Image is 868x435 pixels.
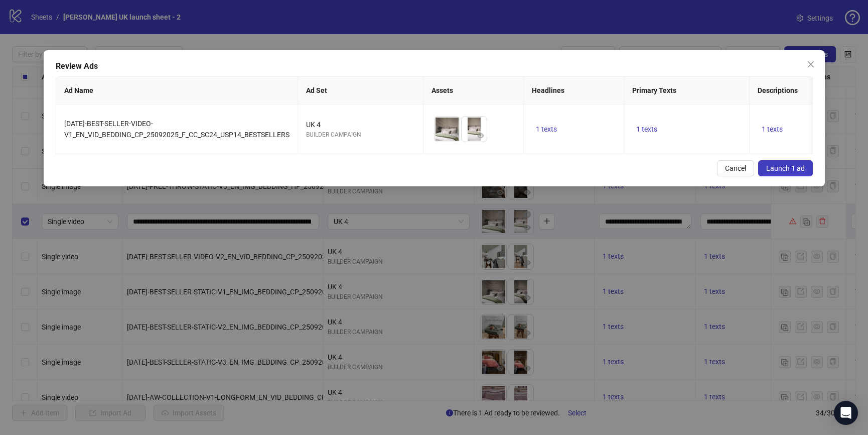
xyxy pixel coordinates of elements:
th: Headlines [524,77,624,104]
th: Ad Name [56,77,298,104]
button: Preview [475,130,487,142]
button: Preview [448,130,460,142]
div: Review Ads [56,60,813,72]
th: Assets [423,77,524,104]
button: 1 texts [632,123,661,135]
div: UK 4 [306,119,415,130]
span: 1 texts [762,125,783,133]
img: Asset 1 [435,117,460,142]
span: eye [477,132,484,139]
span: 1 texts [536,125,557,133]
button: Cancel [717,160,754,176]
div: BUILDER CAMPAIGN [306,130,415,140]
button: Close [803,56,819,72]
button: 1 texts [532,123,561,135]
img: Asset 2 [462,117,487,142]
div: Open Intercom Messenger [834,401,858,425]
button: 1 texts [758,123,787,135]
th: Ad Set [298,77,423,104]
span: Cancel [725,164,746,172]
span: [DATE]-BEST-SELLER-VIDEO-V1_EN_VID_BEDDING_CP_25092025_F_CC_SC24_USP14_BESTSELLERS [64,120,290,139]
button: Launch 1 ad [758,160,813,176]
span: Launch 1 ad [766,164,805,172]
th: Primary Texts [624,77,750,104]
span: close [807,60,815,68]
span: eye [450,132,457,139]
span: 1 texts [636,125,657,133]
